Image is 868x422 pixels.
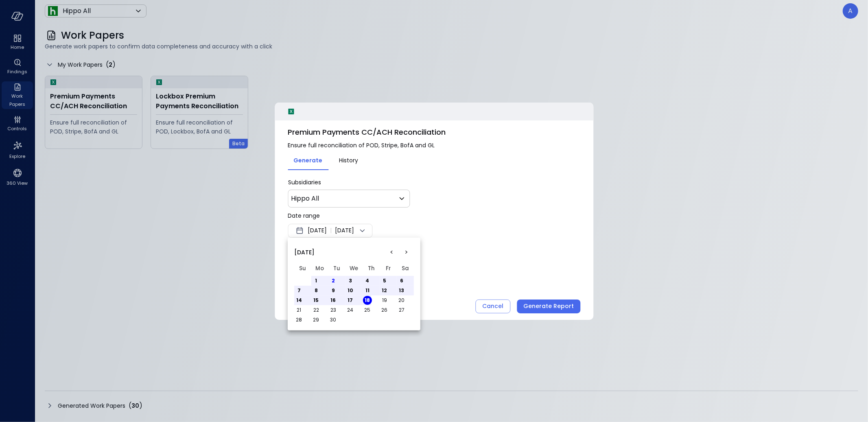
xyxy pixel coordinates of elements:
[399,245,414,260] button: Go to the Next Month
[363,276,372,285] button: Thursday, September 4th, 2025, selected
[346,286,355,295] button: Wednesday, September 10th, 2025, selected
[312,296,321,305] button: Monday, September 15th, 2025, selected
[312,315,321,324] button: Monday, September 29th, 2025
[295,315,304,324] button: Sunday, September 28th, 2025
[397,286,406,295] button: Saturday, September 13th, 2025, selected
[294,261,414,325] table: September 2025
[346,276,355,285] button: Wednesday, September 3rd, 2025, selected
[346,296,355,305] button: Wednesday, September 17th, 2025, selected
[363,306,372,315] button: Thursday, September 25th, 2025
[380,276,389,285] button: Friday, September 5th, 2025, selected
[295,286,304,295] button: Sunday, September 7th, 2025, selected
[380,306,389,315] button: Friday, September 26th, 2025
[329,315,338,324] button: Tuesday, September 30th, 2025
[312,286,321,295] button: Monday, September 8th, 2025, selected
[385,245,399,260] button: Go to the Previous Month
[295,296,304,305] button: Sunday, September 14th, 2025, selected
[329,296,338,305] button: Tuesday, September 16th, 2025, selected
[345,261,363,276] th: Wednesday
[295,306,304,315] button: Sunday, September 21st, 2025
[363,261,380,276] th: Thursday
[397,276,406,285] button: Saturday, September 6th, 2025, selected
[397,306,406,315] button: Saturday, September 27th, 2025
[329,286,338,295] button: Tuesday, September 9th, 2025, selected
[294,248,315,257] span: [DATE]
[294,261,311,276] th: Sunday
[397,261,414,276] th: Saturday
[312,306,321,315] button: Monday, September 22nd, 2025
[346,306,355,315] button: Wednesday, September 24th, 2025
[363,286,372,295] button: Thursday, September 11th, 2025, selected
[312,276,321,285] button: Monday, September 1st, 2025, selected
[380,286,389,295] button: Friday, September 12th, 2025, selected
[380,296,389,305] button: Friday, September 19th, 2025
[380,261,397,276] th: Friday
[363,296,372,305] button: Thursday, September 18th, 2025, selected
[328,261,345,276] th: Tuesday
[329,276,338,285] button: Today, Tuesday, September 2nd, 2025, selected
[311,261,328,276] th: Monday
[329,306,338,315] button: Tuesday, September 23rd, 2025
[397,296,406,305] button: Saturday, September 20th, 2025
